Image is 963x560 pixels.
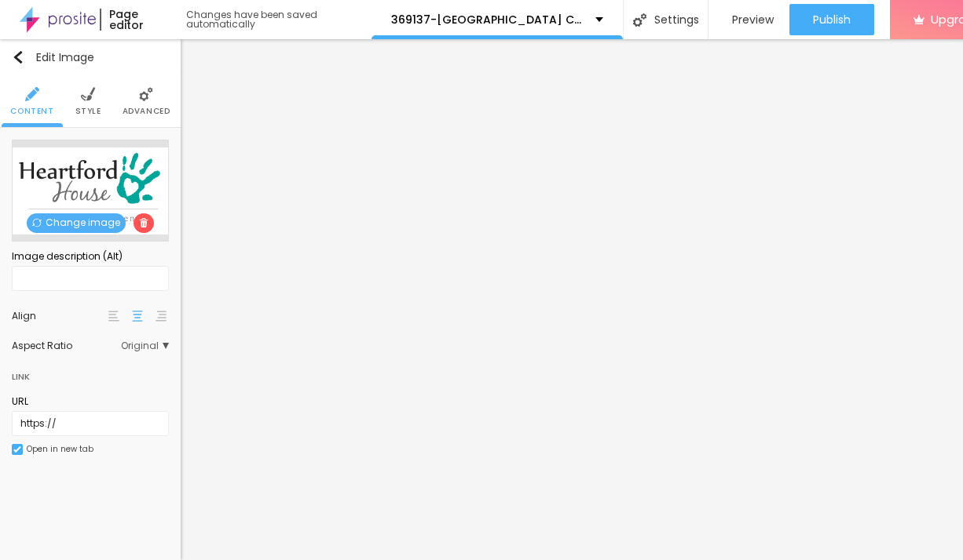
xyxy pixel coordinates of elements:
[633,13,646,27] img: Icone
[12,51,24,64] img: Icone
[12,358,169,387] div: Link
[27,213,126,233] span: Change image
[12,51,94,64] div: Edit Image
[108,311,119,322] img: paragraph-left-align.svg
[32,218,42,227] img: Icone
[132,311,143,322] img: paragraph-center-align.svg
[10,107,53,115] span: Content
[12,395,169,409] div: URL
[81,87,95,101] img: Icone
[12,311,106,321] div: Align
[139,218,148,227] img: Icone
[139,87,153,101] img: Icone
[732,13,774,26] span: Preview
[709,4,789,35] button: Preview
[391,14,584,25] p: 369137-[GEOGRAPHIC_DATA] Child Advocacy Center
[12,368,30,385] div: Link
[25,87,39,101] img: Icone
[123,107,170,115] span: Advanced
[156,311,167,322] img: paragraph-right-align.svg
[75,107,101,115] span: Style
[121,341,169,351] span: Original
[789,4,874,35] button: Publish
[100,9,170,31] div: Page editor
[13,445,21,453] img: Icone
[12,249,169,264] div: Image description (Alt)
[813,13,851,26] span: Publish
[27,445,93,453] div: Open in new tab
[186,10,372,29] div: Changes have been saved automatically
[12,341,121,351] div: Aspect Ratio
